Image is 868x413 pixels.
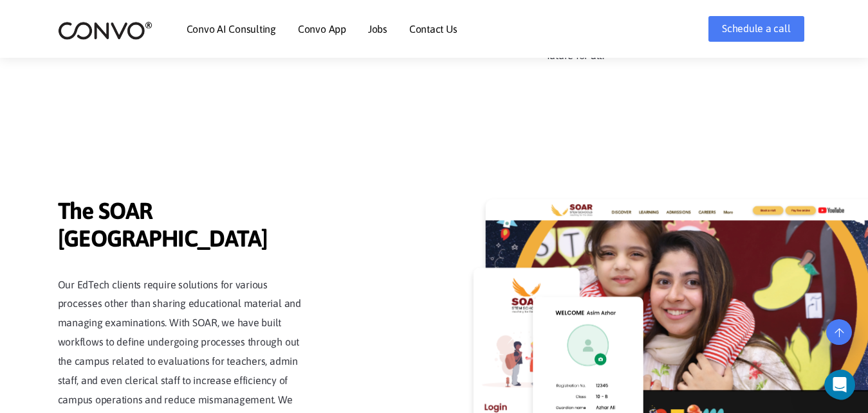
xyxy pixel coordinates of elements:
img: logo_2.png [58,21,152,40]
a: Convo AI Consulting [187,24,276,34]
a: Jobs [368,24,387,34]
iframe: Intercom live chat [824,369,864,400]
a: Contact Us [409,24,457,34]
a: Schedule a call [708,16,804,42]
span: The SOAR [GEOGRAPHIC_DATA] [58,197,302,256]
a: Convo App [298,24,346,34]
